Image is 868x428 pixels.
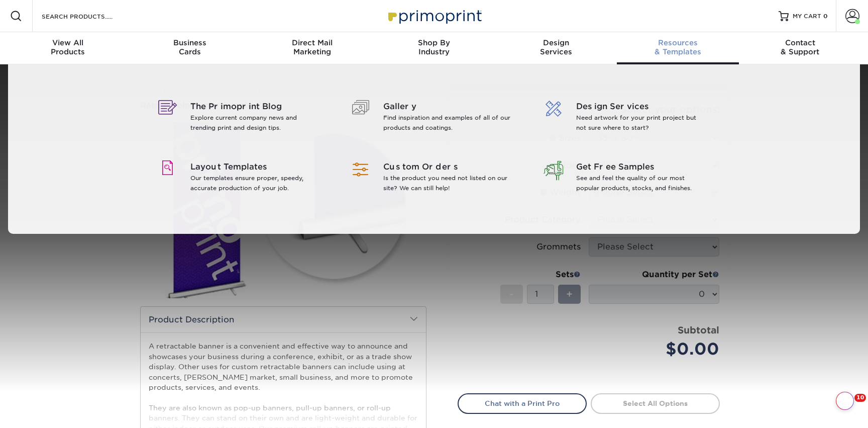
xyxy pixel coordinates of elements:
[190,173,320,193] p: Our templates ensure proper, speedy, accurate production of your job.
[7,32,129,64] a: View AllProducts
[345,89,523,149] a: Gallery Find inspiration and examples of all of our products and coatings.
[251,38,373,56] div: Marketing
[823,13,828,20] span: 0
[373,38,495,47] span: Shop By
[383,161,513,173] span: Custom Orders
[152,89,330,149] a: The Primoprint Blog Explore current company news and trending print and design tips.
[152,149,330,209] a: Layout Templates Our templates ensure proper, speedy, accurate production of your job.
[383,113,513,133] p: Find inspiration and examples of all of our products and coatings.
[617,32,739,64] a: Resources& Templates
[576,161,706,173] span: Get Free Samples
[617,38,739,56] div: & Templates
[190,113,320,133] p: Explore current company news and trending print and design tips.
[495,38,617,56] div: Services
[538,149,716,209] a: Get Free Samples See and feel the quality of our most popular products, stocks, and finishes.
[383,173,513,193] p: Is the product you need not listed on our site? We can still help!
[591,393,720,413] a: Select All Options
[384,5,484,27] img: Primoprint
[739,38,861,47] span: Contact
[7,38,129,47] span: View All
[345,149,523,209] a: Custom Orders Is the product you need not listed on our site? We can still help!
[495,38,617,47] span: Design
[373,38,495,56] div: Industry
[576,173,706,193] p: See and feel the quality of our most popular products, stocks, and finishes.
[190,161,320,173] span: Layout Templates
[617,38,739,47] span: Resources
[129,32,251,64] a: BusinessCards
[834,394,858,418] iframe: Intercom live chat
[251,32,373,64] a: Direct MailMarketing
[793,12,821,21] span: MY CART
[383,101,513,113] span: Gallery
[739,38,861,56] div: & Support
[41,10,139,22] input: SEARCH PRODUCTS.....
[538,89,716,149] a: Design Services Need artwork for your print project but not sure where to start?
[458,393,587,413] a: Chat with a Print Pro
[373,32,495,64] a: Shop ByIndustry
[129,38,251,47] span: Business
[7,38,129,56] div: Products
[251,38,373,47] span: Direct Mail
[495,32,617,64] a: DesignServices
[739,32,861,64] a: Contact& Support
[576,113,706,133] p: Need artwork for your print project but not sure where to start?
[129,38,251,56] div: Cards
[576,101,706,113] span: Design Services
[190,101,320,113] span: The Primoprint Blog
